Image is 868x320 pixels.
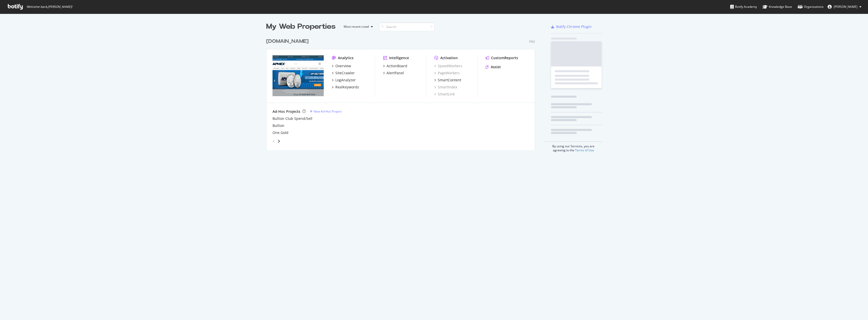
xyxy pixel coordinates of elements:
[545,141,602,152] div: By using our Services, you are agreeing to the
[266,38,311,45] a: [DOMAIN_NAME]
[310,109,342,114] a: New Ad-Hoc Project
[273,130,288,135] a: One Gold
[277,139,281,144] div: angle-right
[332,78,356,83] a: LogAnalyzer
[338,55,354,60] div: Analytics
[266,38,309,45] div: [DOMAIN_NAME]
[335,63,351,68] div: Overview
[440,55,458,60] div: Activation
[335,85,359,90] div: RealKeywords
[798,4,824,9] div: Organizations
[730,4,757,9] div: Botify Academy
[434,63,462,68] a: SpeedWorkers
[273,109,300,114] div: Ad-Hoc Projects
[491,55,518,60] div: CustomReports
[834,5,857,9] span: Brett Elliott
[340,23,375,31] button: Most recent crawl
[438,78,461,83] div: SmartContent
[314,109,342,114] div: New Ad-Hoc Project
[387,70,404,76] div: AlertPanel
[389,55,409,60] div: Intelligence
[270,137,277,145] div: angle-left
[273,123,284,128] a: Bullion
[529,40,535,44] div: Pro
[332,85,359,90] a: RealKeywords
[273,116,312,121] a: Bullion Club Spend/Sell
[335,70,355,76] div: SiteCrawler
[273,55,324,96] img: APMEX.com
[434,92,455,97] a: SmartLink
[332,63,351,68] a: Overview
[434,78,461,83] a: SmartContent
[332,70,355,76] a: SiteCrawler
[266,32,539,150] div: grid
[379,22,435,31] input: Search
[551,24,592,29] a: Botify Chrome Plugin
[434,70,460,76] a: PageWorkers
[434,85,457,90] a: SmartIndex
[485,55,518,60] a: CustomReports
[485,64,501,69] a: Assist
[763,4,792,9] div: Knowledge Base
[383,63,407,68] a: ActionBoard
[383,70,404,76] a: AlertPanel
[344,25,369,28] div: Most recent crawl
[266,22,336,32] div: My Web Properties
[26,5,72,9] span: Welcome back, [PERSON_NAME] !
[556,24,592,29] div: Botify Chrome Plugin
[824,3,865,11] button: [PERSON_NAME]
[491,64,501,69] div: Assist
[387,63,407,68] div: ActionBoard
[335,78,356,83] div: LogAnalyzer
[575,148,594,152] a: Terms of Use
